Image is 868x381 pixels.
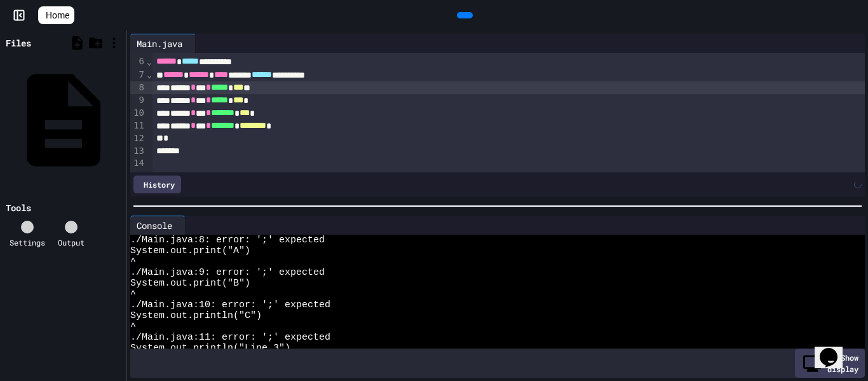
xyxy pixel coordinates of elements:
[133,176,181,193] div: History
[130,132,146,145] div: 12
[130,55,146,68] div: 6
[815,330,855,368] iframe: chat widget
[146,57,153,67] span: Fold line
[130,235,325,246] span: ./Main.java:8: error: ';' expected
[130,219,179,232] div: Console
[130,321,136,332] span: ^
[130,107,146,120] div: 10
[130,157,146,170] div: 14
[6,36,31,50] div: Files
[130,278,250,289] span: System.out.print("B")
[146,69,153,80] span: Fold line
[6,201,31,214] div: Tools
[130,69,146,81] div: 7
[130,332,330,343] span: ./Main.java:11: error: ';' expected
[38,6,74,24] a: Home
[10,237,45,248] div: Settings
[58,237,85,248] div: Output
[130,37,189,50] div: Main.java
[130,34,196,53] div: Main.java
[795,349,865,378] div: Show display
[46,9,69,22] span: Home
[130,300,330,310] span: ./Main.java:10: error: ';' expected
[130,120,146,132] div: 11
[130,256,136,267] span: ^
[130,81,146,94] div: 8
[130,246,250,256] span: System.out.print("A")
[130,310,262,321] span: System.out.println("C")
[130,343,290,354] span: System.out.println("Line 3")
[130,94,146,107] div: 9
[130,145,146,158] div: 13
[130,267,325,278] span: ./Main.java:9: error: ';' expected
[130,216,186,235] div: Console
[130,289,136,300] span: ^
